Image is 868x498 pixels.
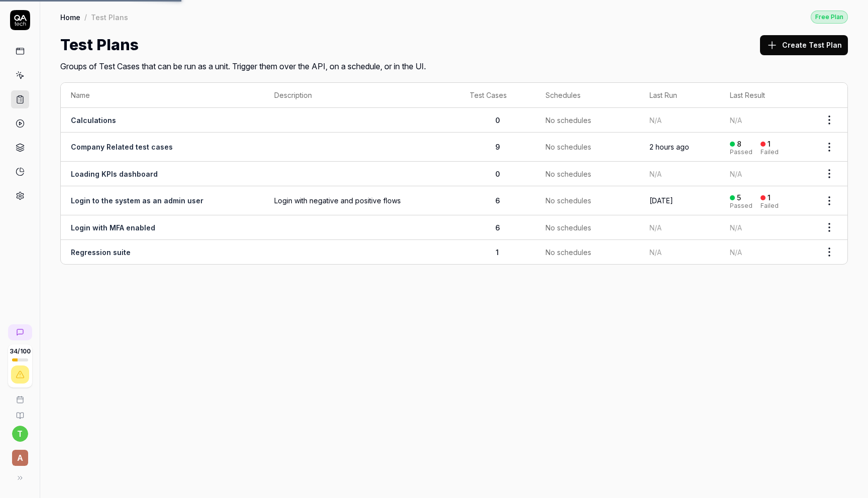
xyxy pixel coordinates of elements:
[730,203,752,209] div: Passed
[737,193,741,202] div: 5
[811,10,848,24] button: Free Plan
[495,116,500,125] span: 0
[71,223,155,232] a: Login with MFA enabled
[730,149,752,155] div: Passed
[71,116,116,125] a: Calculations
[60,56,848,72] h2: Groups of Test Cases that can be run as a unit. Trigger them over the API, on a schedule, or in t...
[60,34,139,56] h1: Test Plans
[10,348,31,354] span: 34 / 100
[4,442,36,468] button: A
[730,223,742,232] span: N/A
[649,143,689,151] time: 2 hours ago
[730,170,742,178] span: N/A
[274,195,450,206] span: Login with negative and positive flows
[495,170,500,178] span: 0
[84,12,87,22] div: /
[811,11,848,24] div: Free Plan
[768,140,771,149] div: 1
[495,196,500,205] span: 6
[761,203,779,209] div: Failed
[649,116,662,125] span: N/A
[737,140,741,149] div: 8
[730,116,742,125] span: N/A
[61,83,264,108] th: Name
[71,143,173,151] a: Company Related test cases
[639,83,720,108] th: Last Run
[535,83,639,108] th: Schedules
[12,426,28,442] button: t
[761,149,779,155] div: Failed
[4,404,36,420] a: Documentation
[768,193,771,202] div: 1
[546,169,591,179] span: No schedules
[546,247,591,258] span: No schedules
[71,170,158,178] a: Loading KPIs dashboard
[495,143,500,151] span: 9
[60,12,80,22] a: Home
[8,324,32,340] a: New conversation
[91,12,128,22] div: Test Plans
[760,35,848,55] button: Create Test Plan
[496,248,499,257] span: 1
[546,115,591,126] span: No schedules
[649,223,662,232] span: N/A
[460,83,536,108] th: Test Cases
[71,248,131,257] a: Regression suite
[546,222,591,233] span: No schedules
[12,450,28,466] span: A
[546,195,591,206] span: No schedules
[495,223,500,232] span: 6
[649,248,662,257] span: N/A
[546,142,591,152] span: No schedules
[730,248,742,257] span: N/A
[4,388,36,404] a: Book a call with us
[720,83,811,108] th: Last Result
[264,83,460,108] th: Description
[649,170,662,178] span: N/A
[649,196,673,205] time: [DATE]
[71,196,203,205] a: Login to the system as an admin user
